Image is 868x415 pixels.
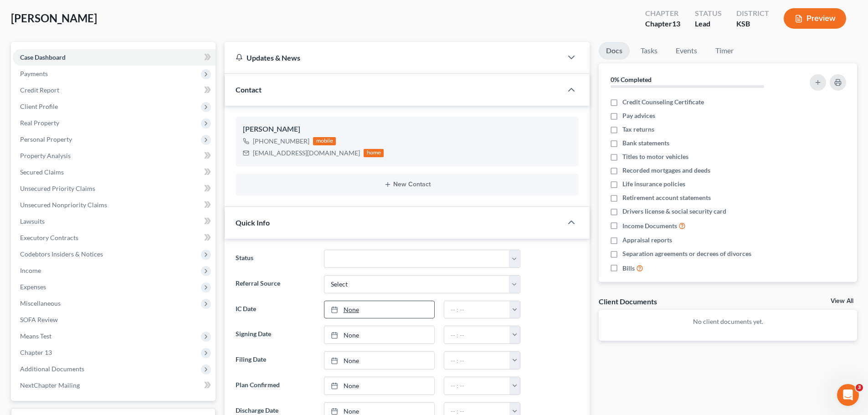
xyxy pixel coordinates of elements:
[622,111,655,120] span: Pay advices
[13,82,216,98] a: Credit Report
[606,317,850,326] p: No client documents yet.
[13,180,216,197] a: Unsecured Priority Claims
[231,250,319,268] label: Status
[20,381,80,389] span: NextChapter Mailing
[313,137,336,145] div: mobile
[20,135,72,143] span: Personal Property
[622,97,704,107] span: Credit Counseling Certificate
[20,266,41,274] span: Income
[20,332,51,340] span: Means Test
[831,298,853,304] a: View All
[708,42,741,60] a: Timer
[856,384,863,391] span: 3
[20,217,45,225] span: Lawsuits
[837,384,859,406] iframe: Intercom live chat
[20,299,61,307] span: Miscellaneous
[622,152,688,161] span: Titles to motor vehicles
[236,218,270,227] span: Quick Info
[243,124,571,135] div: [PERSON_NAME]
[622,125,654,134] span: Tax returns
[444,352,510,369] input: -- : --
[231,326,319,344] label: Signing Date
[695,8,722,19] div: Status
[599,297,657,306] div: Client Documents
[20,250,103,258] span: Codebtors Insiders & Notices
[736,19,769,29] div: KSB
[622,236,672,245] span: Appraisal reports
[243,181,571,188] button: New Contact
[645,19,680,29] div: Chapter
[253,137,309,146] div: [PHONE_NUMBER]
[20,348,52,356] span: Chapter 13
[611,76,652,83] strong: 0% Completed
[13,148,216,164] a: Property Analysis
[20,119,59,127] span: Real Property
[20,316,58,323] span: SOFA Review
[324,301,434,318] a: None
[444,377,510,395] input: -- : --
[20,53,66,61] span: Case Dashboard
[20,365,84,373] span: Additional Documents
[20,102,58,110] span: Client Profile
[784,8,846,29] button: Preview
[20,283,46,291] span: Expenses
[20,152,71,159] span: Property Analysis
[20,201,107,209] span: Unsecured Nonpriority Claims
[633,42,665,60] a: Tasks
[20,70,48,77] span: Payments
[13,230,216,246] a: Executory Contracts
[236,53,551,62] div: Updates & News
[695,19,722,29] div: Lead
[13,312,216,328] a: SOFA Review
[231,301,319,319] label: IC Date
[645,8,680,19] div: Chapter
[236,85,262,94] span: Contact
[13,49,216,66] a: Case Dashboard
[13,164,216,180] a: Secured Claims
[622,138,669,148] span: Bank statements
[20,184,95,192] span: Unsecured Priority Claims
[668,42,704,60] a: Events
[324,377,434,395] a: None
[20,234,78,241] span: Executory Contracts
[13,377,216,394] a: NextChapter Mailing
[231,351,319,369] label: Filing Date
[622,193,711,202] span: Retirement account statements
[672,19,680,28] span: 13
[11,11,97,25] span: [PERSON_NAME]
[622,249,751,258] span: Separation agreements or decrees of divorces
[736,8,769,19] div: District
[13,197,216,213] a: Unsecured Nonpriority Claims
[444,301,510,318] input: -- : --
[231,275,319,293] label: Referral Source
[324,352,434,369] a: None
[253,149,360,158] div: [EMAIL_ADDRESS][DOMAIN_NAME]
[20,86,59,94] span: Credit Report
[622,221,677,231] span: Income Documents
[231,377,319,395] label: Plan Confirmed
[324,326,434,343] a: None
[622,166,710,175] span: Recorded mortgages and deeds
[444,326,510,343] input: -- : --
[13,213,216,230] a: Lawsuits
[364,149,384,157] div: home
[20,168,64,176] span: Secured Claims
[599,42,630,60] a: Docs
[622,179,685,189] span: Life insurance policies
[622,264,635,273] span: Bills
[622,207,726,216] span: Drivers license & social security card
